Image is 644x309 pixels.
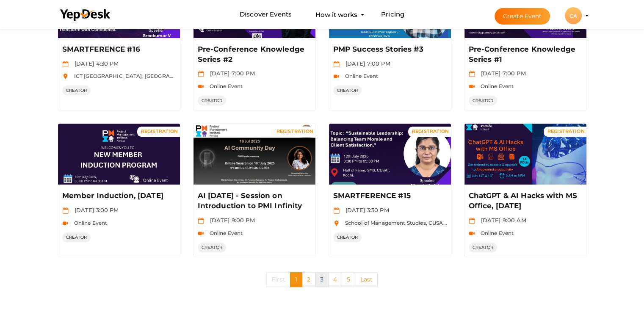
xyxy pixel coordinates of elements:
p: Pre-Conference Knowledge Series #2 [198,44,309,65]
a: 5 [342,272,355,287]
p: SMARTFERENCE #15 [333,191,445,201]
span: [DATE] 4:30 PM [70,60,119,67]
p: Member Induction, [DATE] [62,191,174,201]
span: [DATE] 7:00 PM [341,60,390,67]
span: Online Event [205,230,243,236]
a: Last [355,272,378,287]
img: calendar.svg [198,218,204,224]
img: video-icon.svg [62,220,69,226]
img: location.svg [333,220,340,226]
span: ICT [GEOGRAPHIC_DATA], [GEOGRAPHIC_DATA], [GEOGRAPHIC_DATA], [GEOGRAPHIC_DATA], [GEOGRAPHIC_DATA]... [70,73,507,79]
span: CREATOR [198,243,227,252]
img: video-icon.svg [198,230,204,237]
a: 2 [302,272,315,287]
p: PMP Success Stories #3 [333,44,445,55]
span: Online Event [476,230,514,236]
span: Online Event [70,220,108,226]
img: video-icon.svg [198,83,204,90]
span: [DATE] 9:00 PM [206,217,255,223]
span: CREATOR [333,86,362,95]
img: calendar.svg [62,207,69,214]
img: video-icon.svg [469,83,475,90]
img: video-icon.svg [333,73,340,80]
span: Online Event [476,83,514,89]
button: Create Event [495,8,550,25]
p: SMARTFERENCE #16 [62,44,174,55]
span: [DATE] 9:00 AM [477,217,526,223]
span: [DATE] 3:00 PM [70,207,119,213]
span: CREATOR [62,86,91,95]
button: How it works [313,7,360,22]
p: Pre-Conference Knowledge Series #1 [469,44,580,65]
img: calendar.svg [333,207,340,214]
span: CREATOR [469,243,498,252]
a: 3 [315,272,329,287]
p: ChatGPT & AI Hacks with MS Office, [DATE] [469,191,580,211]
img: calendar.svg [333,61,340,67]
span: Online Event [341,73,379,79]
profile-pic: CA [565,13,582,19]
div: CA [565,7,582,24]
img: video-icon.svg [469,230,475,237]
img: calendar.svg [469,71,475,77]
span: CREATOR [333,232,362,242]
a: 4 [328,272,342,287]
span: [DATE] 7:00 PM [206,70,255,77]
img: calendar.svg [62,61,69,67]
img: calendar.svg [198,71,204,77]
span: Online Event [205,83,243,89]
span: CREATOR [469,96,498,105]
p: AI [DATE] - Session on Introduction to PMI Infinity [198,191,309,211]
span: CREATOR [62,232,91,242]
button: CA [562,7,584,25]
a: Pricing [381,7,404,22]
a: 1 [290,272,302,287]
a: First [266,272,290,287]
span: [DATE] 7:00 PM [477,70,526,77]
span: [DATE] 3:30 PM [341,207,389,213]
span: CREATOR [198,96,227,105]
img: location.svg [62,73,69,80]
a: Discover Events [240,7,292,22]
img: calendar.svg [469,218,475,224]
